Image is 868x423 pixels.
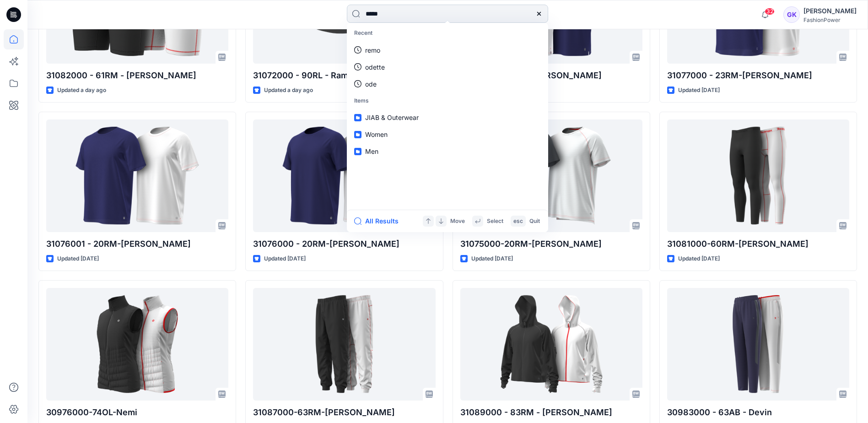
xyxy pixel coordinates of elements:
a: 31076000 - 20RM-Robert [253,119,435,232]
p: Items [349,92,546,109]
a: JIAB & Outerwear [349,109,546,126]
p: 31089000 - 83RM - [PERSON_NAME] [460,406,642,419]
p: ode [365,79,377,89]
a: odette [349,59,546,76]
a: Women [349,126,546,143]
a: 31076001 - 20RM-Robert [46,119,228,232]
p: odette [365,62,385,72]
p: 31076001 - 20RM-[PERSON_NAME] [46,238,228,250]
p: 30983000 - 63AB - Devin [667,406,849,419]
a: 30976000-74OL-Nemi [46,288,228,400]
p: 31078000-23RM-[PERSON_NAME] [460,69,642,82]
p: Select [487,217,503,226]
p: Updated [DATE] [678,86,720,95]
div: [PERSON_NAME] [803,5,857,16]
p: Recent [349,25,546,42]
p: Updated a day ago [57,86,106,95]
p: 31081000-60RM-[PERSON_NAME] [667,238,849,250]
p: remo [365,45,380,55]
div: GK [783,6,800,23]
span: 32 [765,8,775,15]
p: 31072000 - 90RL - Ram [253,69,435,82]
span: Men [365,147,378,155]
p: 31075000-20RM-[PERSON_NAME] [460,238,642,250]
a: 31081000-60RM-Rick [667,119,849,232]
p: Updated [DATE] [57,254,99,264]
button: All Results [354,216,404,227]
p: 31087000-63RM-[PERSON_NAME] [253,406,435,419]
a: 31087000-63RM-Richard [253,288,435,400]
p: 31076000 - 20RM-[PERSON_NAME] [253,238,435,250]
p: 31077000 - 23RM-[PERSON_NAME] [667,69,849,82]
div: FashionPower [803,16,857,23]
a: 30983000 - 63AB - Devin [667,288,849,400]
a: ode [349,76,546,92]
a: remo [349,42,546,59]
p: Quit [529,217,540,226]
p: Updated [DATE] [471,254,513,264]
span: JIAB & Outerwear [365,114,419,121]
p: Updated a day ago [264,86,313,95]
p: 31082000 - 61RM - [PERSON_NAME] [46,69,228,82]
p: Updated [DATE] [264,254,306,264]
a: 31075000-20RM-Ron [460,119,642,232]
p: Updated [DATE] [678,254,720,264]
p: esc [513,217,523,226]
p: 30976000-74OL-Nemi [46,406,228,419]
span: Women [365,130,388,138]
p: Move [450,217,465,226]
a: 31089000 - 83RM - Ruben [460,288,642,400]
a: Men [349,143,546,160]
